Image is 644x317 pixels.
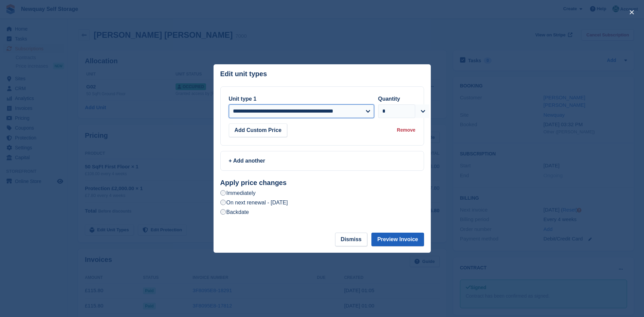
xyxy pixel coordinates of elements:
[220,70,267,78] p: Edit unit types
[397,127,415,134] div: Remove
[220,151,424,171] a: + Add another
[371,233,424,246] button: Preview Invoice
[220,199,288,206] label: On next renewal - [DATE]
[220,189,256,197] label: Immediately
[220,200,226,205] input: On next renewal - [DATE]
[335,233,367,246] button: Dismiss
[229,96,257,102] label: Unit type 1
[229,157,416,165] div: + Add another
[220,208,249,216] label: Backdate
[626,7,637,18] button: close
[220,209,226,215] input: Backdate
[229,123,288,137] button: Add Custom Price
[220,190,226,196] input: Immediately
[220,179,287,186] strong: Apply price changes
[378,96,400,102] label: Quantity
